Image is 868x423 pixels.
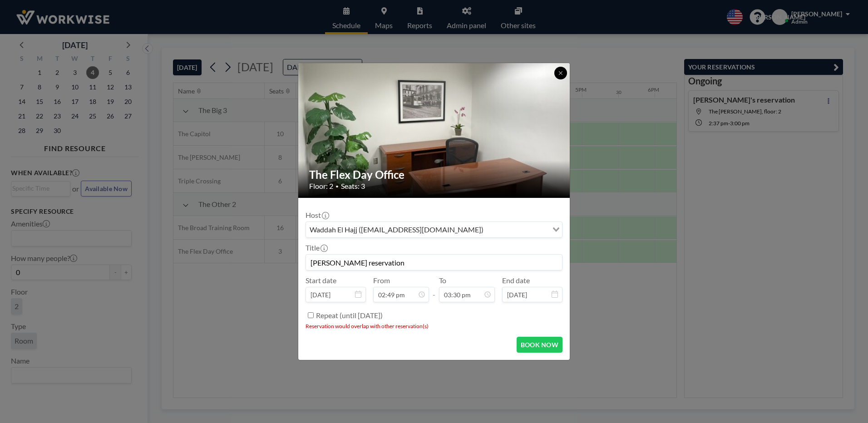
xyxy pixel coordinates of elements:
input: Search for option [486,224,547,236]
label: From [373,276,390,285]
img: 537.jpg [298,28,571,232]
button: BOOK NOW [517,337,562,353]
label: Repeat (until [DATE]) [316,311,383,320]
label: Start date [306,276,336,285]
span: - [433,279,435,299]
span: • [335,183,339,190]
label: Title [306,243,327,252]
label: To [439,276,446,285]
span: Waddah El Hajj ([EMAIL_ADDRESS][DOMAIN_NAME]) [308,224,485,236]
label: End date [502,276,530,285]
li: Reservation would overlap with other reservation(s) [306,323,562,330]
label: Host [306,211,328,220]
input: Jean's reservation [306,255,562,270]
h2: The Flex Day Office [309,168,560,182]
span: Floor: 2 [309,182,333,191]
div: Search for option [306,222,562,237]
span: Seats: 3 [341,182,365,191]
